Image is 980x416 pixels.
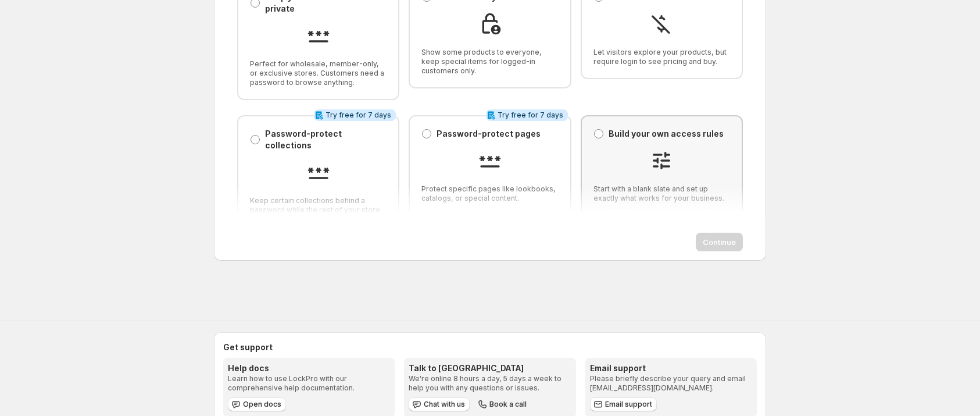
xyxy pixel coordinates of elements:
[650,149,673,172] img: Build your own access rules
[307,24,330,47] img: Keep your entire store private
[228,374,390,393] p: Learn how to use LockPro with our comprehensive help documentation.
[489,400,527,409] span: Book a call
[650,12,673,35] img: Hide Prices from Guests
[409,397,470,411] button: Chat with us
[478,12,502,35] img: Members-only collections
[409,374,571,393] p: We're online 8 hours a day, 5 days a week to help you with any questions or issues.
[228,397,286,411] a: Open docs
[265,128,387,151] p: Password-protect collections
[409,362,571,374] h3: Talk to [GEOGRAPHIC_DATA]
[243,400,281,409] span: Open docs
[593,48,730,66] span: Let visitors explore your products, but require login to see pricing and buy.
[250,59,387,87] span: Perfect for wholesale, member-only, or exclusive stores. Customers need a password to browse anyt...
[250,196,387,224] span: Keep certain collections behind a password while the rest of your store is open.
[421,184,558,203] span: Protect specific pages like lookbooks, catalogs, or special content.
[326,111,391,120] span: Try free for 7 days
[307,161,330,184] img: Password-protect collections
[223,342,757,353] h2: Get support
[605,400,652,409] span: Email support
[590,397,657,411] a: Email support
[437,128,541,140] p: Password-protect pages
[593,184,730,203] span: Start with a blank slate and set up exactly what works for your business.
[228,362,390,374] h3: Help docs
[424,400,465,409] span: Chat with us
[590,374,752,393] p: Please briefly describe your query and email [EMAIL_ADDRESS][DOMAIN_NAME].
[609,128,724,140] p: Build your own access rules
[478,149,502,172] img: Password-protect pages
[421,48,558,76] span: Show some products to everyone, keep special items for logged-in customers only.
[590,362,752,374] h3: Email support
[474,397,531,411] button: Book a call
[498,111,563,120] span: Try free for 7 days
